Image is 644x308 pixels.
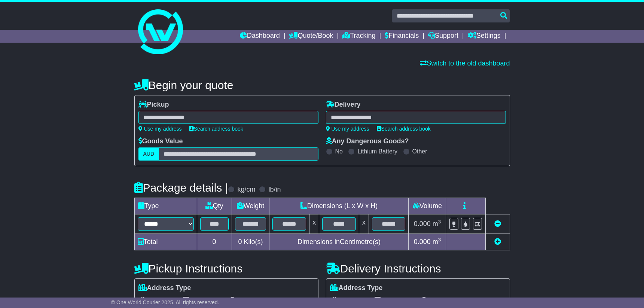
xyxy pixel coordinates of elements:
span: Residential [330,294,366,306]
label: No [335,148,343,155]
td: Total [134,234,197,250]
a: Tracking [342,30,375,43]
span: Commercial [374,294,413,306]
span: Air & Sea Depot [229,294,279,306]
a: Use my address [138,126,182,132]
td: Dimensions in Centimetre(s) [269,234,409,250]
label: kg/cm [237,186,255,194]
a: Dashboard [240,30,280,43]
a: Settings [468,30,501,43]
label: AUD [138,147,159,161]
h4: Delivery Instructions [326,262,510,275]
a: Financials [385,30,419,43]
label: Goods Value [138,137,183,146]
span: Commercial [182,294,221,306]
span: Air & Sea Depot [420,294,471,306]
td: Weight [232,198,269,214]
span: 0.000 [414,220,431,228]
sup: 3 [438,219,441,225]
span: © One World Courier 2025. All rights reserved. [111,299,219,305]
label: Any Dangerous Goods? [326,137,409,146]
a: Quote/Book [289,30,333,43]
a: Support [428,30,458,43]
td: Qty [197,198,232,214]
span: 0 [238,238,242,246]
label: Other [412,148,427,155]
label: Address Type [138,284,191,292]
span: m [433,220,441,228]
h4: Begin your quote [134,79,510,91]
label: lb/in [268,186,281,194]
span: 0.000 [414,238,431,246]
a: Search address book [189,126,243,132]
a: Use my address [326,126,369,132]
td: 0 [197,234,232,250]
label: Delivery [326,101,361,109]
td: Dimensions (L x W x H) [269,198,409,214]
td: x [309,214,319,234]
a: Add new item [494,238,501,246]
span: m [433,238,441,246]
a: Switch to the old dashboard [420,60,510,67]
label: Address Type [330,284,383,292]
span: Residential [138,294,175,306]
a: Remove this item [494,220,501,228]
td: Kilo(s) [232,234,269,250]
h4: Package details | [134,182,228,194]
td: x [359,214,369,234]
td: Type [134,198,197,214]
h4: Pickup Instructions [134,262,318,275]
label: Pickup [138,101,169,109]
sup: 3 [438,237,441,243]
label: Lithium Battery [357,148,397,155]
a: Search address book [377,126,431,132]
td: Volume [409,198,446,214]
